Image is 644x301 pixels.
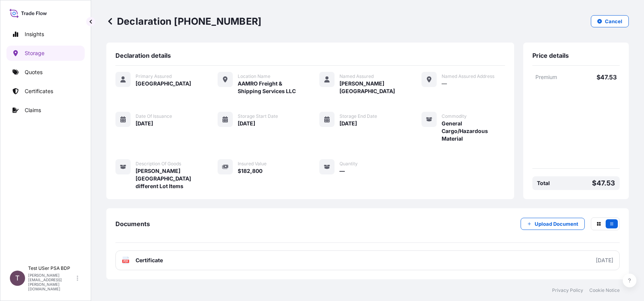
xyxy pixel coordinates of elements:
div: [DATE] [596,257,613,264]
p: $47.53 [592,179,615,187]
span: Storage End Date [339,113,377,119]
span: Date of Issuance [136,113,172,119]
span: Quantity [339,161,358,167]
span: $182,800 [238,167,262,175]
span: Location Name [238,73,270,79]
button: Cancel [591,15,629,27]
span: Price details [532,52,569,59]
p: $47.53 [576,73,617,81]
p: Storage [25,49,44,57]
span: AAMRO Freight & Shipping Services LLC [238,80,301,95]
a: PDFCertificate[DATE] [115,250,620,270]
p: Claims [25,106,41,114]
span: Certificate [136,257,163,264]
span: — [442,80,447,87]
span: Description of Goods [136,161,181,167]
a: Claims [6,103,85,118]
p: Premium [535,73,576,81]
p: Certificates [25,87,53,95]
p: Upload Document [535,220,578,228]
p: Cancel [605,17,622,25]
span: Insured Value [238,161,267,167]
span: Commodity [442,113,467,119]
p: Declaration [PHONE_NUMBER] [106,15,261,27]
p: Documents [115,221,150,227]
span: Named Assured [339,73,374,79]
p: Total [537,179,550,187]
p: Quotes [25,68,43,76]
a: Privacy Policy [552,287,583,293]
a: Storage [6,46,85,61]
a: Cookie Notice [589,287,620,293]
span: Declaration details [115,52,171,59]
p: Insights [25,30,44,38]
span: [PERSON_NAME][GEOGRAPHIC_DATA] [339,80,403,95]
a: Insights [6,27,85,42]
span: [DATE] [238,120,255,127]
button: Upload Document [521,218,585,230]
text: PDF [123,260,128,263]
span: T [15,274,20,282]
p: [PERSON_NAME][EMAIL_ADDRESS][PERSON_NAME][DOMAIN_NAME] [28,273,75,291]
span: [GEOGRAPHIC_DATA] [136,80,191,87]
a: Certificates [6,84,85,99]
p: Test USer PSA BDP [28,265,75,271]
span: — [339,167,345,175]
span: Storage Start Date [238,113,278,119]
span: General Cargo/Hazardous Material [442,120,505,143]
a: Quotes [6,65,85,80]
span: Named Assured Address [442,73,494,79]
span: Primary Assured [136,73,172,79]
span: [DATE] [136,120,153,127]
span: [DATE] [339,120,357,127]
span: [PERSON_NAME][GEOGRAPHIC_DATA] different Lot Items [136,167,199,190]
